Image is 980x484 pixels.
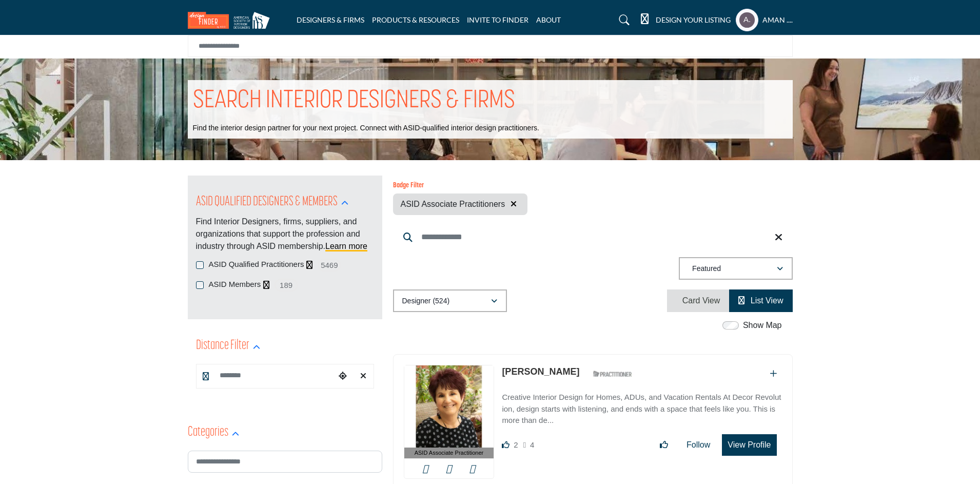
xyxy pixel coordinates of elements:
h2: ASID QUALIFIED DESIGNERS & MEMBERS [196,194,338,210]
input: Search Category [188,451,382,473]
h6: Badge Filter [393,182,528,190]
h2: Distance Filter [196,338,249,354]
li: List View [729,289,792,312]
label: ASID Members [209,279,261,291]
input: Search Solutions [188,35,793,57]
h1: SEARCH INTERIOR DESIGNERS & FIRMS [193,85,515,117]
p: Designer (524) [402,296,450,306]
h5: Aman .... [762,15,793,25]
h2: Categories [188,424,228,440]
span: ASID Associate Practitioners [401,198,505,210]
p: Featured [692,264,721,274]
div: Followers [523,439,535,451]
span: Card View [682,296,720,305]
a: ABOUT [536,15,561,24]
a: Add To List [770,369,777,378]
li: Card View [667,289,729,312]
div: Clear search location [356,365,371,388]
button: Designer (524) [393,289,507,312]
span: 189 [275,279,298,292]
button: Show hide supplier dropdown [736,9,758,31]
h5: DESIGN YOUR LISTING [656,15,731,25]
span: 2 [514,440,518,449]
a: ASID Associate Practitioner [404,365,494,458]
a: Search [610,12,635,29]
span: ASID Associate Practitioner [415,449,484,457]
a: Creative Interior Design for Homes, ADUs, and Vacation Rentals At Decor Revolution, design starts... [502,385,781,427]
div: DESIGN YOUR LISTING [641,14,731,26]
input: Search Location [197,365,335,386]
i: Likes [502,441,509,449]
label: ASID Qualified Practitioners [209,259,304,270]
span: List View [751,296,783,305]
a: PRODUCTS & RESOURCES [372,15,459,24]
button: Follow [680,435,717,455]
p: Find Interior Designers, firms, suppliers, and organizations that support the profession and indu... [196,216,374,253]
input: Search Keyword [393,225,793,249]
input: ASID Members checkbox [196,281,204,289]
a: DESIGNERS & FIRMS [297,15,364,24]
span: 5469 [318,259,341,272]
p: Find the interior design partner for your next project. Connect with ASID-qualified interior desi... [193,123,539,133]
div: Choose your current location [335,365,350,388]
label: Show Map [743,319,782,332]
a: INVITE TO FINDER [467,15,528,24]
img: Site Logo [188,12,275,29]
p: Karen Steinberg [502,365,579,379]
button: Featured [679,257,793,280]
button: View Profile [722,434,776,456]
img: ASID Qualified Practitioners Badge Icon [589,367,635,380]
input: ASID Qualified Practitioners checkbox [196,261,204,269]
img: Karen Steinberg [404,365,494,448]
a: View List [738,296,783,305]
p: Creative Interior Design for Homes, ADUs, and Vacation Rentals At Decor Revolution, design starts... [502,392,781,427]
a: Learn more [325,242,367,250]
a: View Card [676,296,720,305]
button: Like listing [653,435,675,455]
span: 4 [530,440,534,449]
a: [PERSON_NAME] [502,366,579,377]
